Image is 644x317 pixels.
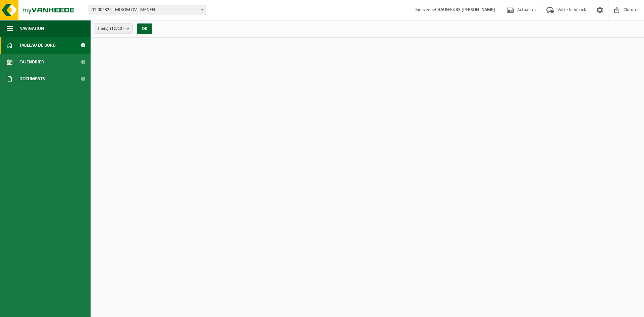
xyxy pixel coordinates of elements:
[19,54,44,70] span: Calendrier
[19,70,45,87] span: Documents
[110,27,124,31] count: (12/12)
[19,20,44,37] span: Navigation
[89,5,206,15] span: 01-002325 - MIROM OV - MENEN
[19,37,56,54] span: Tableau de bord
[98,24,124,34] span: Site(s)
[137,23,152,34] button: OK
[94,23,133,34] button: Site(s)(12/12)
[89,5,206,15] span: 01-002325 - MIROM OV - MENEN
[435,7,495,12] strong: CHAUFFEURS [PERSON_NAME]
